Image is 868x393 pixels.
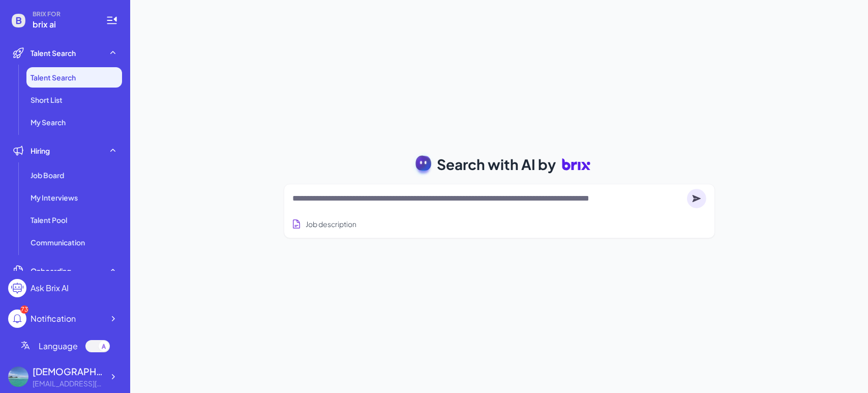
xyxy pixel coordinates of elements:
[31,313,76,325] div: Notification
[31,117,66,127] span: My Search
[31,215,67,225] span: Talent Pool
[437,154,556,175] span: Search with AI by
[289,215,358,234] button: Search using job description
[31,146,50,156] span: Hiring
[33,10,94,18] span: BRIX FOR
[31,266,71,276] span: Onboarding
[31,48,76,58] span: Talent Search
[8,367,28,387] img: 603306eb96b24af9be607d0c73ae8e85.jpg
[39,340,78,352] span: Language
[31,170,64,180] span: Job Board
[31,95,63,105] span: Short List
[31,192,78,203] span: My Interviews
[20,305,28,314] div: 73
[31,237,85,247] span: Communication
[33,378,104,389] div: 2725121109@qq.com
[33,364,104,378] div: laizhineng789 laiz
[31,282,69,294] div: Ask Brix AI
[31,72,76,82] span: Talent Search
[33,18,94,31] span: brix ai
